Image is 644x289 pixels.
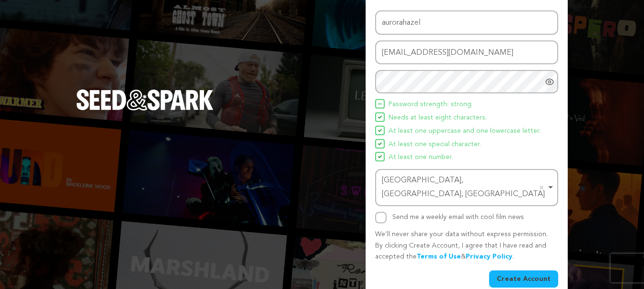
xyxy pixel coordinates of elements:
[76,90,214,110] img: Seed&Spark Logo
[545,77,554,87] a: Show password as plain text. Warning: this will display your password on the screen.
[375,10,558,35] input: Name
[378,115,382,119] img: Seed&Spark Icon
[378,155,382,159] img: Seed&Spark Icon
[388,139,481,150] span: At least one special character.
[382,174,546,201] div: [GEOGRAPHIC_DATA], [GEOGRAPHIC_DATA], [GEOGRAPHIC_DATA]
[378,129,382,132] img: Seed&Spark Icon
[375,229,558,263] p: We’ll never share your data without express permission. By clicking Create Account, I agree that ...
[417,253,461,260] a: Terms of Use
[388,99,471,110] span: Password strength: strong
[392,214,524,220] label: Send me a weekly email with cool film news
[537,183,546,192] button: Remove item: 'ChIJv3rKHtTfP4gRCnMJzqio2bM'
[466,253,512,260] a: Privacy Policy
[388,126,541,137] span: At least one uppercase and one lowercase letter.
[375,40,558,65] input: Email address
[489,270,558,288] button: Create Account
[378,102,382,106] img: Seed&Spark Icon
[388,152,453,163] span: At least one number.
[76,90,214,130] a: Seed&Spark Homepage
[378,142,382,146] img: Seed&Spark Icon
[388,112,487,124] span: Needs at least eight characters.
